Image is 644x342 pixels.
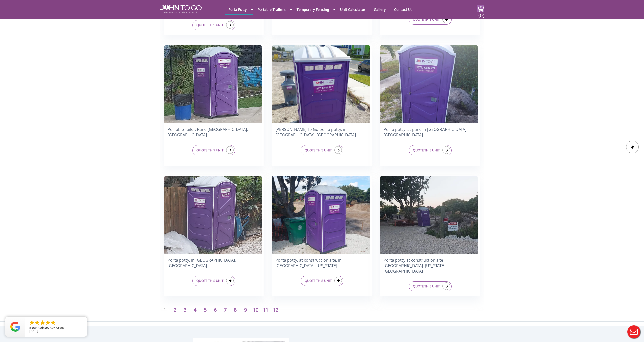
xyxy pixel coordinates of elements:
[273,306,278,313] a: 12
[254,5,289,14] a: Portable Trailers
[160,306,170,314] p: 1
[263,306,268,313] a: 11
[409,281,452,291] a: QUOTE THIS UNIT
[45,320,51,326] li: 
[214,306,217,313] a: 6
[164,256,264,270] h4: Porta potty, in [GEOGRAPHIC_DATA], [GEOGRAPHIC_DATA]
[380,125,480,139] h4: Porta potty, at park, in [GEOGRAPHIC_DATA], [GEOGRAPHIC_DATA]
[478,8,484,19] span: (0)
[380,256,480,275] h4: Porta potty at construction site, [GEOGRAPHIC_DATA], [US_STATE][GEOGRAPHIC_DATA]
[253,306,258,313] a: 10
[29,326,31,329] span: 5
[39,320,46,326] li: 
[184,306,186,313] a: 3
[194,306,196,313] a: 4
[244,306,247,313] a: 9
[174,306,176,313] a: 2
[29,320,35,326] li: 
[409,15,452,25] a: QUOTE THIS UNIT
[192,145,235,155] a: QUOTE THIS UNIT
[336,5,369,14] a: Unit Calculator
[301,276,343,286] a: QUOTE THIS UNIT
[34,320,40,326] li: 
[370,5,389,14] a: Gallery
[192,276,235,286] a: QUOTE THIS UNIT
[477,5,484,12] img: cart a
[10,322,20,332] img: Review Rating
[225,5,250,14] a: Porta Potty
[204,306,207,313] a: 5
[409,145,452,155] a: QUOTE THIS UNIT
[192,20,235,30] a: QUOTE THIS UNIT
[49,326,65,329] span: NSM Group
[293,5,333,14] a: Temporary Fencing
[272,125,372,139] h4: [PERSON_NAME] To Go porta potty, in [GEOGRAPHIC_DATA], [GEOGRAPHIC_DATA]
[29,329,38,333] span: [DATE]
[272,256,372,270] h4: Porta potty, at construction site, in [GEOGRAPHIC_DATA], [US_STATE]
[624,322,644,342] button: Live Chat
[32,326,46,329] span: Star Rating
[390,5,416,14] a: Contact Us
[160,5,202,13] img: JOHN to go
[301,145,343,155] a: QUOTE THIS UNIT
[29,326,83,330] span: by
[50,320,56,326] li: 
[234,306,237,313] a: 8
[164,125,264,139] h4: Portable Toilet, Park, [GEOGRAPHIC_DATA], [GEOGRAPHIC_DATA]
[224,306,227,313] a: 7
